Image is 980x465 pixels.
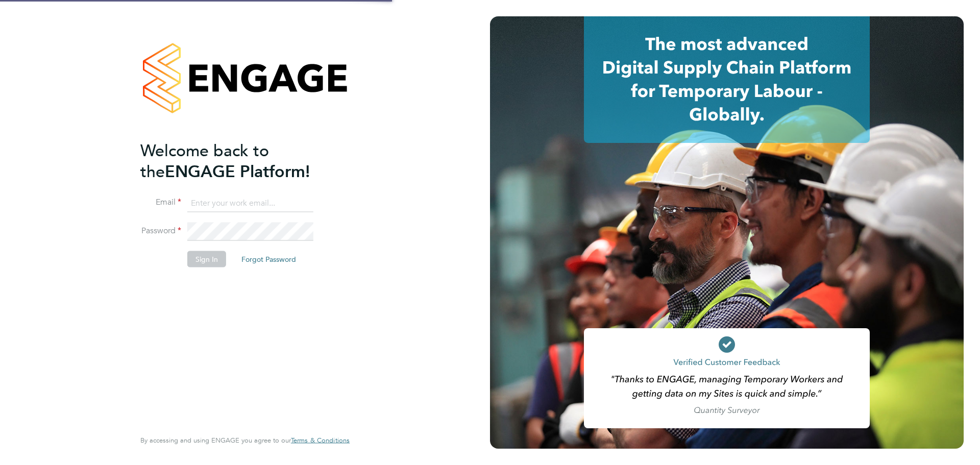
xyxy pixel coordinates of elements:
label: Password [140,226,181,236]
h2: ENGAGE Platform! [140,140,339,182]
span: By accessing and using ENGAGE you agree to our [140,436,350,445]
label: Email [140,197,181,208]
span: Terms & Conditions [291,436,350,445]
button: Sign In [187,251,226,267]
input: Enter your work email... [187,194,313,212]
a: Terms & Conditions [291,436,350,445]
button: Forgot Password [233,251,304,267]
span: Welcome back to the [140,140,269,181]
